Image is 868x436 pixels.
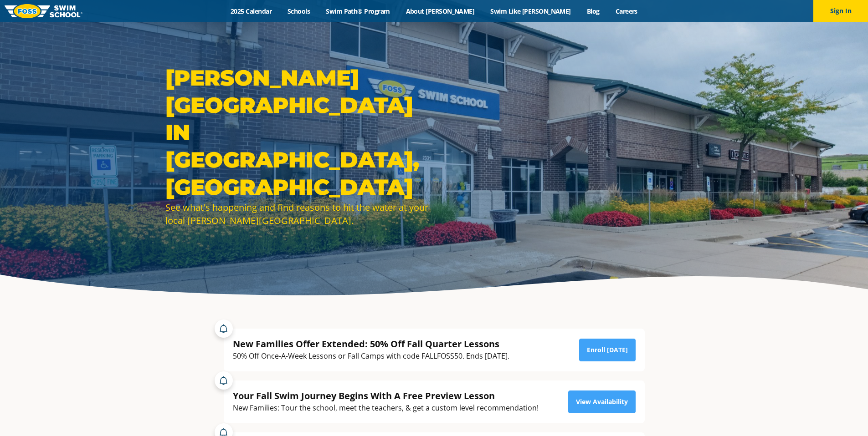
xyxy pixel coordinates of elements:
[568,390,636,413] a: View Availability
[233,390,539,402] div: Your Fall Swim Journey Begins With A Free Preview Lesson
[233,338,509,350] div: New Families Offer Extended: 50% Off Fall Quarter Lessons
[165,201,430,227] div: See what's happening and find reasons to hit the water at your local [PERSON_NAME][GEOGRAPHIC_DATA].
[5,4,82,18] img: FOSS Swim School Logo
[398,7,483,15] a: About [PERSON_NAME]
[579,7,607,15] a: Blog
[280,7,318,15] a: Schools
[318,7,398,15] a: Swim Path® Program
[165,64,430,201] h1: [PERSON_NAME][GEOGRAPHIC_DATA] in [GEOGRAPHIC_DATA], [GEOGRAPHIC_DATA]
[607,7,645,15] a: Careers
[579,339,636,361] a: Enroll [DATE]
[483,7,579,15] a: Swim Like [PERSON_NAME]
[233,350,509,362] div: 50% Off Once-A-Week Lessons or Fall Camps with code FALLFOSS50. Ends [DATE].
[223,7,280,15] a: 2025 Calendar
[233,402,539,414] div: New Families: Tour the school, meet the teachers, & get a custom level recommendation!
